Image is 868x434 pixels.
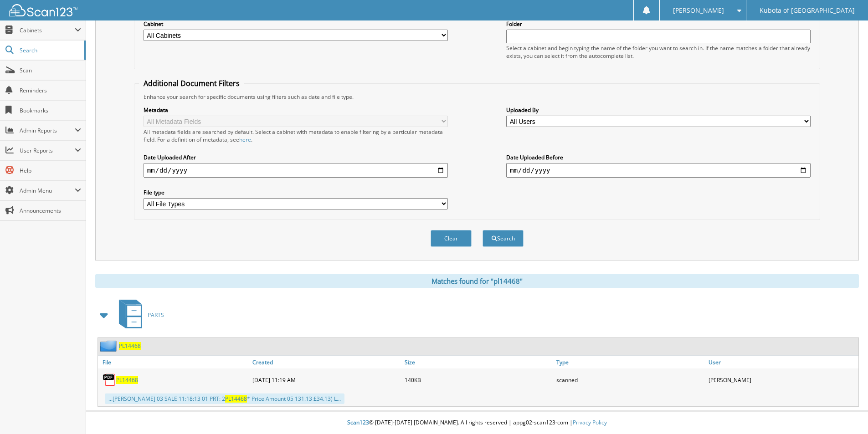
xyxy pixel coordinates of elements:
[144,20,448,28] label: Cabinet
[144,163,448,178] input: start
[506,163,811,178] input: end
[20,187,75,194] span: Admin Menu
[673,8,724,13] span: [PERSON_NAME]
[116,376,138,384] a: PL14468
[506,20,811,28] label: Folder
[20,147,75,154] span: User Reports
[119,342,141,350] a: PL14468
[20,87,81,94] span: Reminders
[347,419,369,426] span: Scan123
[20,66,81,74] span: Scan
[20,46,80,54] span: Search
[105,393,344,404] div: ...[PERSON_NAME] 03 SALE 11:18:13 01 PRT: 2 * Price Amount 05 131.13 £34.13) L...
[144,106,448,114] label: Metadata
[148,311,164,319] span: PARTS
[225,395,247,403] span: PL14468
[573,419,607,426] a: Privacy Policy
[139,78,244,88] legend: Additional Document Filters
[250,371,402,389] div: [DATE] 11:19 AM
[144,128,448,143] div: All metadata fields are searched by default. Select a cabinet with metadata to enable filtering b...
[20,207,81,214] span: Announcements
[402,356,555,368] a: Size
[554,371,706,389] div: scanned
[113,297,164,333] a: PARTS
[98,356,250,368] a: File
[144,189,448,196] label: File type
[483,230,524,247] button: Search
[86,412,868,434] div: © [DATE]-[DATE] [DOMAIN_NAME]. All rights reserved | appg02-scan123-com |
[822,390,868,434] iframe: Chat Widget
[139,93,815,101] div: Enhance your search for specific documents using filters such as date and file type.
[95,274,859,288] div: Matches found for "pl14468"
[20,26,75,34] span: Cabinets
[239,136,251,143] a: here
[760,8,855,13] span: Kubota of [GEOGRAPHIC_DATA]
[402,371,555,389] div: 140KB
[506,106,811,114] label: Uploaded By
[706,356,858,368] a: User
[144,153,448,161] label: Date Uploaded After
[20,107,81,114] span: Bookmarks
[506,44,811,60] div: Select a cabinet and begin typing the name of the folder you want to search in. If the name match...
[9,4,77,16] img: scan123-logo-white.svg
[250,356,402,368] a: Created
[554,356,706,368] a: Type
[103,373,116,387] img: PDF.png
[20,167,81,174] span: Help
[20,127,75,134] span: Admin Reports
[100,340,119,352] img: folder2.png
[706,371,858,389] div: [PERSON_NAME]
[431,230,472,247] button: Clear
[506,153,811,161] label: Date Uploaded Before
